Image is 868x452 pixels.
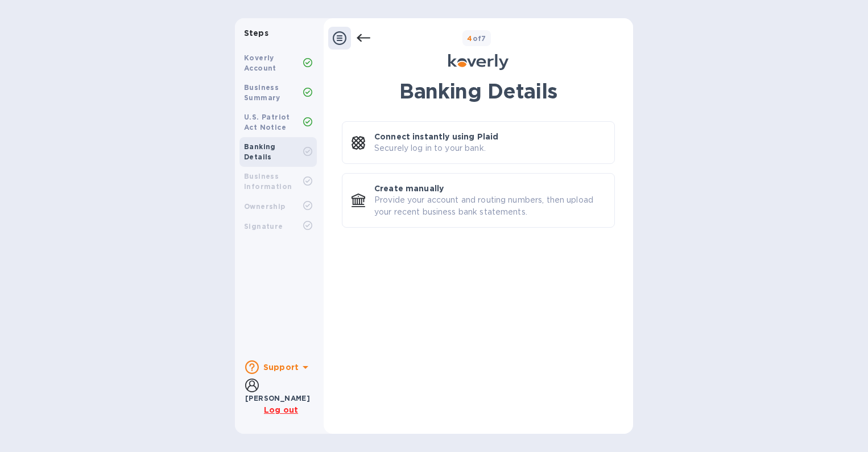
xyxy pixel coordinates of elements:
[342,121,615,164] button: Connect instantly using PlaidSecurely log in to your bank.
[244,222,283,231] b: Signature
[374,183,444,194] p: Create manually
[264,405,298,414] u: Log out
[374,194,605,218] p: Provide your account and routing numbers, then upload your recent business bank statements.
[244,83,280,102] b: Business Summary
[244,54,276,72] b: Koverly Account
[342,173,615,228] button: Create manuallyProvide your account and routing numbers, then upload your recent business bank st...
[467,34,472,43] span: 4
[244,172,292,191] b: Business Information
[342,79,615,103] h1: Banking Details
[374,142,486,154] p: Securely log in to your bank.
[244,142,276,161] b: Banking Details
[467,34,486,43] b: of 7
[245,394,310,402] b: [PERSON_NAME]
[244,113,290,132] b: U.S. Patriot Act Notice
[374,131,498,142] p: Connect instantly using Plaid
[263,363,299,372] b: Support
[244,202,286,211] b: Ownership
[244,28,268,38] b: Steps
